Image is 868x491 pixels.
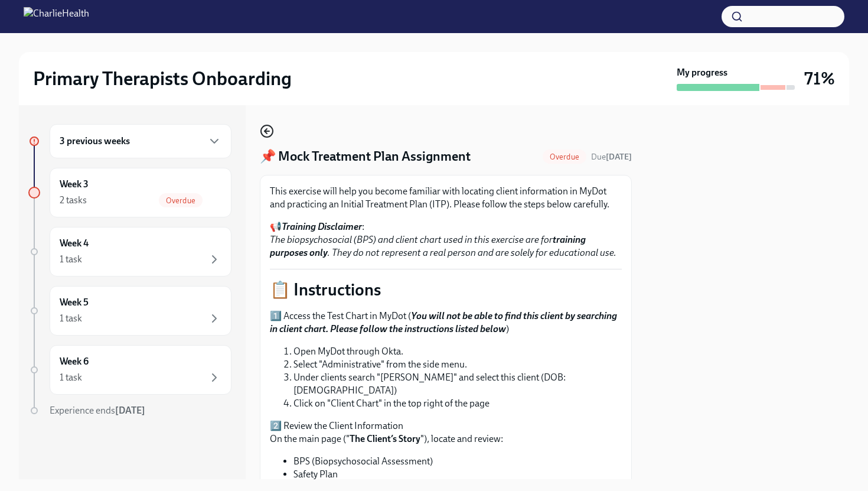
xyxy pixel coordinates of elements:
a: Week 51 task [28,286,231,336]
h6: 3 previous weeks [60,135,130,148]
a: Week 32 tasksOverdue [28,168,231,217]
strong: [DATE] [115,405,145,416]
em: The biopsychosocial (BPS) and client chart used in this exercise are for . They do not represent ... [270,234,616,258]
strong: The Client’s Story [350,433,420,444]
strong: [DATE] [606,152,632,162]
div: 1 task [60,371,82,384]
h6: Week 4 [60,237,89,250]
h2: Primary Therapists Onboarding [33,67,292,90]
p: 2️⃣ Review the Client Information On the main page (" "), locate and review: [270,420,622,446]
li: Select "Administrative" from the side menu. [293,358,622,371]
span: Overdue [159,196,203,205]
span: Due [591,152,632,162]
li: Open MyDot through Okta. [293,345,622,358]
h6: Week 6 [60,355,89,368]
p: 📢 : [270,220,622,259]
div: 3 previous weeks [50,124,231,158]
strong: You will not be able to find this client by searching in client chart. Please follow the instruct... [270,310,617,334]
a: Week 41 task [28,227,231,277]
li: Click on "Client Chart" in the top right of the page [293,397,622,410]
div: 1 task [60,312,82,325]
h3: 71% [804,68,835,89]
div: 1 task [60,253,82,266]
img: CharlieHealth [24,7,89,26]
li: Under clients search "[PERSON_NAME]" and select this client (DOB: [DEMOGRAPHIC_DATA]) [293,371,622,397]
h6: Week 5 [60,296,89,309]
h4: 📌 Mock Treatment Plan Assignment [260,148,471,165]
p: This exercise will help you become familiar with locating client information in MyDot and practic... [270,185,622,211]
div: 2 tasks [60,194,87,207]
p: 1️⃣ Access the Test Chart in MyDot ( ) [270,310,622,336]
strong: My progress [677,66,727,79]
h6: Week 3 [60,178,89,191]
p: 📋 Instructions [270,279,622,300]
li: Safety Plan [293,468,622,481]
a: Week 61 task [28,345,231,395]
span: August 15th, 2025 09:00 [591,151,632,162]
strong: Training Disclaimer [282,221,362,232]
span: Overdue [543,152,586,161]
span: Experience ends [50,405,145,416]
li: BPS (Biopsychosocial Assessment) [293,455,622,468]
